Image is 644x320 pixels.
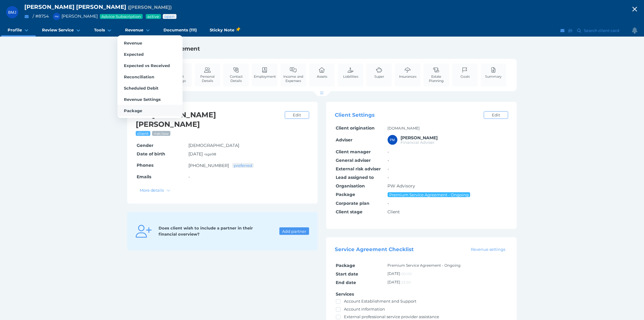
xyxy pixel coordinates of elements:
span: Profile [8,27,22,33]
span: - [388,175,389,180]
span: External risk adviser [336,166,381,172]
span: Documents (111) [163,27,197,33]
button: Email [560,27,566,34]
span: [PERSON_NAME] [50,13,98,19]
div: Peter McDonald [53,13,60,20]
span: Client Settings [335,112,375,118]
span: Lead assigned to [336,175,374,180]
span: Account Information [344,307,385,311]
span: Gender [137,143,154,148]
td: [DOMAIN_NAME] [387,124,508,133]
span: Start date [336,271,359,277]
span: PM [55,15,58,18]
a: Contact Details [223,63,249,86]
span: Revenue [125,27,143,33]
a: Revenue settings [468,246,508,252]
div: Barbara Mary Johnson [6,6,18,18]
span: Personal Details [196,74,219,83]
span: Account Establishment and Support [344,299,417,304]
span: Service Agreement Checklist [335,247,414,253]
button: Email [23,13,30,20]
span: Revenue settings [468,247,508,252]
span: Emails [137,174,152,180]
span: Peter McDonald [401,135,438,140]
span: - [388,149,389,155]
span: preferred [233,163,253,168]
span: - [388,201,389,206]
td: Premium Service Agreement - Ongoing [387,261,508,270]
a: Revenue [119,24,157,37]
span: Premium Service Agreement - Ongoing [389,192,469,197]
span: Income and Expenses [282,74,305,83]
span: risk: low [153,131,169,136]
button: Add partner [279,227,309,235]
a: Expected vs Received [117,60,183,71]
span: Date of birth [137,151,166,157]
span: Goals [460,74,470,79]
span: Edit [489,112,503,117]
span: Client manager [336,149,371,155]
a: Revenue [117,37,183,48]
span: Tools [94,27,105,33]
span: Assets [317,74,327,79]
a: Estate Planning [424,63,449,86]
span: Super [374,74,384,79]
a: Summary [484,63,503,82]
span: Advice Subscription [101,14,142,19]
a: Insurances [398,63,418,82]
span: PM [390,138,395,142]
span: Package [124,108,142,113]
span: / # 8754 [33,13,49,19]
a: Profile [1,24,36,37]
span: Revenue Settings [124,97,161,102]
h2: Mrs [PERSON_NAME] [PERSON_NAME] [136,110,282,129]
a: Package [117,105,183,116]
span: Add partner [280,229,309,234]
span: Client stage [336,209,363,215]
span: BMJ [8,10,16,15]
span: - [189,174,190,180]
div: Peter McDonald [388,135,397,145]
span: Estate Planning [425,74,448,83]
span: [DEMOGRAPHIC_DATA] [189,143,240,148]
span: Employment [254,74,276,79]
span: Preferred name [128,4,172,10]
a: Revenue Settings [117,94,183,105]
span: External professional service provider assistance [344,314,439,319]
span: Expected [124,52,144,57]
span: Phones [137,162,154,168]
span: Expected vs Received [124,63,170,68]
span: Sticky Note [210,27,240,33]
span: PW Advisory [388,183,415,189]
span: 23:59 [401,280,411,285]
span: Adviser [336,137,353,143]
button: SMS [568,27,574,34]
span: Insurances [399,74,417,79]
a: [PHONE_NUMBER] [189,162,229,168]
span: Package [336,192,355,197]
span: Scheduled Debit [124,86,159,91]
button: Search client card [575,27,623,34]
span: - [388,158,389,163]
span: Revenue [124,41,142,45]
span: General adviser [336,158,371,163]
span: Search client card [583,28,622,33]
a: Personal Details [195,63,220,86]
a: Documents (111) [157,24,203,37]
span: Client origination [336,125,375,131]
span: Services [336,291,354,297]
span: Package [336,263,355,268]
td: [DATE] [387,278,508,287]
a: Edit [285,111,309,119]
button: More details [137,187,173,194]
a: Income and Expenses [281,63,306,86]
span: - [388,166,389,172]
a: Edit [484,111,508,119]
a: Employment [252,63,277,82]
a: Review Service [36,24,87,37]
span: Corporate plan [336,201,370,206]
span: [PERSON_NAME] [PERSON_NAME] [24,3,126,10]
span: Contact Details [225,74,247,83]
a: Super [373,63,386,82]
span: [DATE] • [189,151,216,157]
